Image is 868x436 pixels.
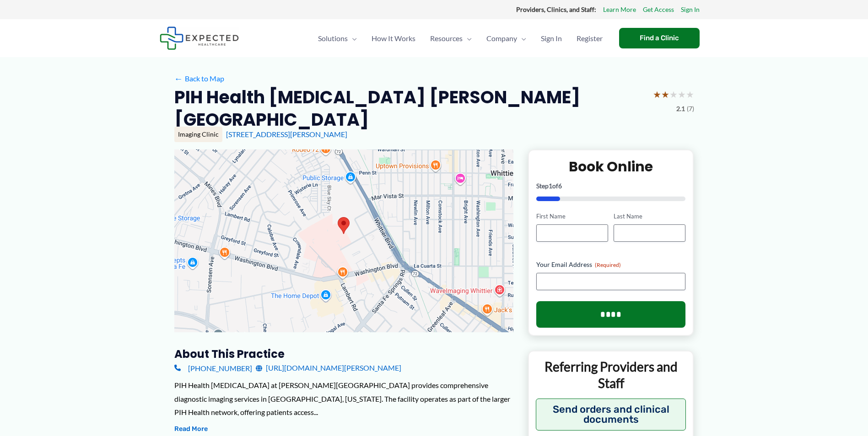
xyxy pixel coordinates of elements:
label: Last Name [614,212,685,221]
span: ← [174,74,183,83]
span: ★ [661,86,669,103]
a: Sign In [681,4,700,16]
span: Solutions [318,22,348,54]
a: Get Access [643,4,674,16]
span: (Required) [595,261,621,268]
span: ★ [686,86,694,103]
span: ★ [653,86,661,103]
label: First Name [536,212,608,221]
span: Resources [430,22,463,54]
nav: Primary Site Navigation [311,22,610,54]
span: 1 [549,182,552,190]
div: Imaging Clinic [174,127,222,142]
a: ←Back to Map [174,72,224,85]
span: Menu Toggle [517,22,526,54]
button: Send orders and clinical documents [536,399,686,431]
label: Your Email Address [536,260,686,269]
button: Read More [174,424,208,435]
a: [PHONE_NUMBER] [174,361,252,375]
a: Sign In [534,22,569,54]
span: How It Works [372,22,415,54]
span: (7) [687,103,694,115]
img: Expected Healthcare Logo - side, dark font, small [160,27,239,50]
h2: Book Online [536,158,686,175]
a: Learn More [603,4,636,16]
span: ★ [678,86,686,103]
span: Sign In [541,22,562,54]
h2: PIH Health [MEDICAL_DATA] [PERSON_NAME][GEOGRAPHIC_DATA] [174,86,646,131]
a: SolutionsMenu Toggle [311,22,364,54]
p: Referring Providers and Staff [536,358,686,392]
a: Find a Clinic [619,28,700,48]
a: CompanyMenu Toggle [479,22,534,54]
strong: Providers, Clinics, and Staff: [516,5,596,13]
a: Register [569,22,610,54]
span: Company [486,22,517,54]
span: 6 [558,182,562,190]
div: PIH Health [MEDICAL_DATA] at [PERSON_NAME][GEOGRAPHIC_DATA] provides comprehensive diagnostic ima... [174,378,513,419]
a: How It Works [364,22,423,54]
a: [URL][DOMAIN_NAME][PERSON_NAME] [256,361,401,375]
span: Menu Toggle [348,22,357,54]
a: [STREET_ADDRESS][PERSON_NAME] [226,130,347,138]
a: ResourcesMenu Toggle [423,22,479,54]
span: 2.1 [676,103,685,115]
span: Menu Toggle [463,22,472,54]
h3: About this practice [174,347,513,361]
span: ★ [669,86,678,103]
span: Register [577,22,603,54]
p: Step of [536,183,686,189]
